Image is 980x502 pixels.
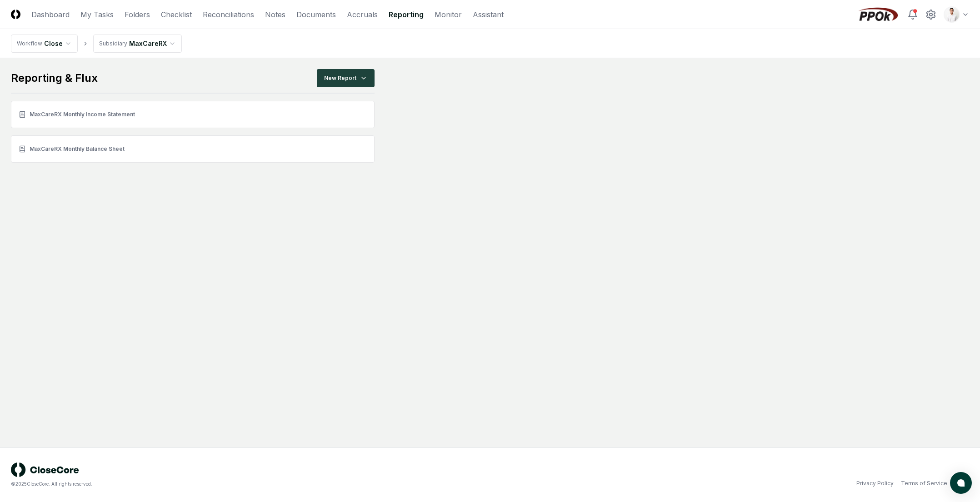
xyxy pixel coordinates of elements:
[125,9,150,20] a: Folders
[80,9,114,20] a: My Tasks
[203,9,254,20] a: Reconciliations
[856,7,900,22] img: PPOk logo
[435,9,462,20] a: Monitor
[347,9,378,20] a: Accruals
[945,7,959,22] img: d09822cc-9b6d-4858-8d66-9570c114c672_b0bc35f1-fa8e-4ccc-bc23-b02c2d8c2b72.png
[161,9,192,20] a: Checklist
[11,101,375,128] a: MaxCareRX Monthly Income Statement
[856,479,894,487] a: Privacy Policy
[11,10,20,19] img: Logo
[473,9,504,20] a: Assistant
[31,9,70,20] a: Dashboard
[17,40,42,48] div: Workflow
[317,69,375,87] button: New Report
[99,40,127,48] div: Subsidiary
[265,9,285,20] a: Notes
[11,35,182,53] nav: breadcrumb
[296,9,336,20] a: Documents
[901,479,947,487] a: Terms of Service
[389,9,424,20] a: Reporting
[11,462,79,477] img: logo
[11,481,490,487] div: © 2025 CloseCore. All rights reserved.
[11,135,375,163] a: MaxCareRX Monthly Balance Sheet
[950,472,972,494] button: atlas-launcher
[11,71,98,85] div: Reporting & Flux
